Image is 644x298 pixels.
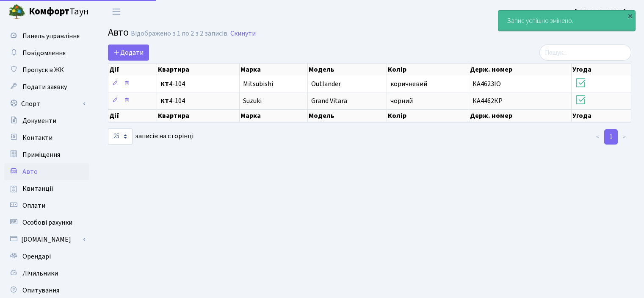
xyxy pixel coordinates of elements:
span: Пропуск в ЖК [22,65,64,75]
span: Авто [108,25,129,40]
a: Скинути [230,30,256,38]
span: коричневий [390,79,427,89]
a: Подати заявку [4,78,89,95]
a: Додати [108,45,149,61]
a: Пропуск в ЖК [4,61,89,78]
span: Додати [113,48,144,57]
span: Suzuki [243,96,262,106]
label: записів на сторінці [108,128,193,145]
th: Угода [572,109,631,122]
a: Лічильники [4,265,89,282]
th: Колір [387,64,469,75]
span: Подати заявку [22,82,67,92]
b: КТ [160,96,169,106]
th: Угода [572,64,631,75]
a: Спорт [4,95,89,112]
b: [PERSON_NAME] О. [575,7,634,17]
th: Колір [387,109,469,122]
span: Оплати [22,201,45,210]
a: Приміщення [4,146,89,163]
a: 1 [604,129,618,145]
a: [DOMAIN_NAME] [4,231,89,248]
span: чорний [390,96,413,106]
span: Outlander [311,79,341,89]
th: Держ. номер [469,109,572,122]
a: Оплати [4,197,89,214]
th: Держ. номер [469,64,572,75]
th: Квартира [157,109,240,122]
div: Відображено з 1 по 2 з 2 записів. [131,30,229,38]
span: Mitsubishi [243,79,273,89]
span: Орендарі [22,252,51,261]
div: Запис успішно змінено. [498,11,635,31]
span: Grand Vitara [311,96,347,106]
a: Панель управління [4,28,89,45]
a: Квитанції [4,180,89,197]
input: Пошук... [539,45,631,61]
span: Квитанції [22,184,53,193]
th: Дії [108,64,157,75]
span: 4-104 [160,97,236,104]
a: Авто [4,163,89,180]
th: Дії [108,109,157,122]
span: Особові рахунки [22,218,72,227]
span: Повідомлення [22,48,66,58]
select: записів на сторінці [108,128,133,145]
th: Квартира [157,64,240,75]
a: Контакти [4,129,89,146]
span: Таун [29,5,89,19]
a: Документи [4,112,89,129]
th: Марка [240,64,308,75]
th: Модель [308,109,387,122]
span: Контакти [22,133,53,142]
th: Марка [240,109,308,122]
span: Панель управління [22,31,80,41]
div: × [626,11,634,20]
span: KA4623IO [473,79,501,89]
th: Модель [308,64,387,75]
img: logo.png [8,3,25,20]
a: Повідомлення [4,45,89,61]
button: Переключити навігацію [106,5,127,19]
a: Орендарі [4,248,89,265]
a: [PERSON_NAME] О. [575,7,634,17]
b: Комфорт [29,5,69,18]
span: 4-104 [160,81,236,87]
span: КА4462КР [473,96,503,106]
span: Документи [22,116,56,125]
b: КТ [160,79,169,89]
a: Особові рахунки [4,214,89,231]
span: Лічильники [22,269,58,278]
span: Авто [22,167,38,176]
span: Приміщення [22,150,60,159]
span: Опитування [22,286,59,295]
